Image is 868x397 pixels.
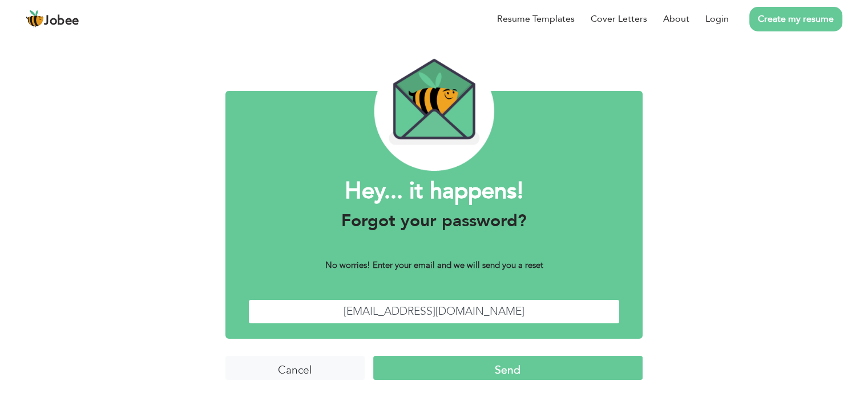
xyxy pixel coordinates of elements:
h3: Forgot your password? [248,211,620,231]
h1: Hey... it happens! [248,177,620,206]
img: jobee.io [26,10,44,28]
input: Cancel [225,356,365,380]
a: Login [705,12,729,26]
input: Send [373,356,643,380]
img: envelope_bee.png [374,51,494,171]
a: Cover Letters [591,12,647,26]
a: Resume Templates [497,12,575,26]
b: No worries! Enter your email and we will send you a reset [325,259,543,271]
a: About [663,12,689,26]
input: Enter Your Email [248,299,620,324]
a: Jobee [26,10,79,28]
span: Jobee [44,15,79,27]
a: Create my resume [749,7,842,31]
